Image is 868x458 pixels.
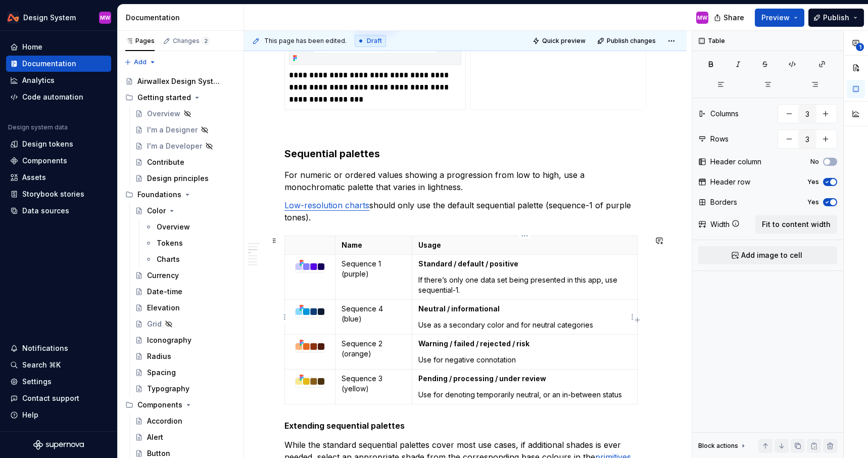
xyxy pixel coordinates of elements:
div: Storybook stories [22,189,84,199]
div: Settings [22,377,52,387]
div: Borders [710,197,737,207]
div: Block actions [698,442,738,450]
a: Analytics [6,72,111,88]
div: I'm a Developer [147,141,202,151]
div: Foundations [137,190,181,200]
div: MW [697,14,707,22]
div: Currency [147,270,179,281]
button: Design SystemMW [2,7,115,28]
a: Components [6,153,111,169]
div: Help [22,410,38,420]
div: Airwallex Design System [137,76,221,86]
div: Changes [173,37,210,45]
div: Pages [125,37,155,45]
span: Publish changes [607,37,656,45]
p: Use as a secondary color and for neutral categories [418,320,631,330]
a: Color [131,203,239,219]
div: Header row [710,177,750,187]
button: Fit to content width [755,215,837,234]
strong: Neutral / informational [418,304,500,313]
img: 51f8f4ea-2882-4e75-b91e-78cdc92ae3ba.png [296,343,324,350]
div: Components [22,156,67,166]
a: Elevation [131,300,239,316]
div: Assets [22,172,46,182]
a: Storybook stories [6,186,111,202]
button: Add image to cell [698,246,837,264]
a: Date-time [131,284,239,300]
a: Currency [131,267,239,284]
p: Name [342,240,406,250]
p: Use for denoting temporarily neutral, or an in-between status [418,390,631,400]
div: Rows [710,134,729,144]
strong: Pending / processing / under review [418,374,546,383]
div: Width [710,219,730,230]
button: Help [6,407,111,423]
a: Code automation [6,89,111,105]
div: Contact support [22,393,79,403]
div: Notifications [22,343,68,353]
button: Preview [755,9,804,27]
button: Publish [808,9,864,27]
span: 1 [856,43,864,51]
div: Design system data [8,123,68,131]
div: Iconography [147,335,191,345]
label: No [810,158,819,166]
div: Grid [147,319,162,329]
div: Radius [147,351,171,361]
div: Documentation [126,13,239,23]
span: Quick preview [542,37,586,45]
div: Contribute [147,157,184,167]
strong: Warning / failed / rejected / risk [418,339,529,348]
div: I'm a Designer [147,125,198,135]
div: Getting started [121,89,239,106]
svg: Supernova Logo [33,440,84,450]
div: Home [22,42,42,52]
span: This page has been edited. [264,37,347,45]
a: Airwallex Design System [121,73,239,89]
h5: Extending sequential palettes [284,421,646,431]
div: Foundations [121,187,239,203]
a: Charts [140,251,239,267]
p: For numeric or ordered values showing a progression from low to high, use a monochromatic palette... [284,169,646,193]
a: Overview [131,106,239,122]
div: Components [121,397,239,413]
a: Radius [131,348,239,364]
div: Block actions [698,439,747,453]
a: Iconography [131,332,239,348]
label: Yes [807,178,819,186]
span: Share [724,13,744,23]
button: Quick preview [529,34,590,48]
img: 0733df7c-e17f-4421-95a9-ced236ef1ff0.png [7,12,19,24]
img: 78df4bad-2137-4781-a5ee-ab962dea1a6c.png [296,263,324,270]
p: Sequence 3 (yellow) [342,374,406,394]
p: Sequence 1 (purple) [342,259,406,279]
img: 88c9e1eb-14de-41d1-90c8-eecaaaf1a281.png [296,378,324,385]
label: Yes [807,198,819,206]
button: Publish changes [594,34,660,48]
p: Usage [418,240,631,250]
button: Contact support [6,390,111,406]
div: Analytics [22,75,55,85]
a: Spacing [131,364,239,381]
a: I'm a Developer [131,138,239,154]
span: Add [134,58,147,66]
div: Components [137,400,182,410]
a: I'm a Designer [131,122,239,138]
div: Columns [710,109,739,119]
a: Overview [140,219,239,235]
div: Accordion [147,416,182,426]
div: Elevation [147,303,180,313]
button: Notifications [6,340,111,356]
a: Design principles [131,170,239,187]
div: Design System [23,13,76,23]
p: If there’s only one data set being presented in this app, use sequential-1. [418,275,631,295]
p: Use for negative connotation [418,355,631,365]
span: Add image to cell [741,250,802,260]
a: Accordion [131,413,239,429]
div: Getting started [137,93,191,103]
div: Typography [147,384,189,394]
div: Tokens [157,238,183,248]
span: Draft [367,37,382,45]
strong: Standard / default / positive [418,259,518,268]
